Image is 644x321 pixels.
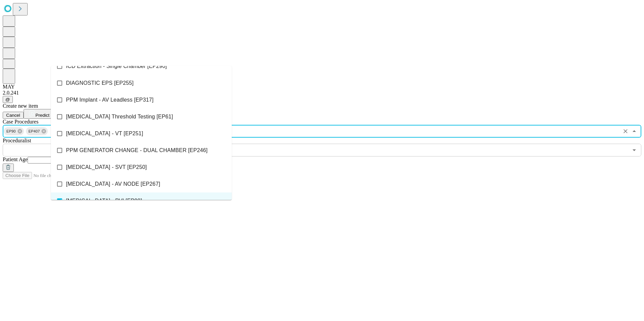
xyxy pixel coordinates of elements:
span: ICD Extraction - Single Chamber [EP290] [66,62,167,70]
button: Close [630,127,639,136]
span: Proceduralist [3,138,31,143]
span: Create new item [3,103,38,109]
span: DIAGNOSTIC EPS [EP255] [66,79,134,87]
span: EP407 [26,128,43,135]
button: Open [630,145,639,155]
span: [MEDICAL_DATA] - PVI [EP90] [66,197,142,205]
span: EP90 [4,128,19,135]
button: Clear [621,127,630,136]
button: Cancel [3,112,24,119]
span: Scheduled Procedure [3,119,38,124]
div: 2.0.241 [3,90,641,96]
span: Patient Age [3,156,28,162]
span: PPM Implant - AV Leadless [EP317] [66,96,154,104]
span: @ [5,97,10,102]
div: EP407 [26,127,48,135]
span: Predict [35,113,49,118]
button: @ [3,96,13,103]
span: Cancel [6,113,20,118]
span: [MEDICAL_DATA] Threshold Testing [EP61] [66,113,173,121]
span: PPM GENERATOR CHANGE - DUAL CHAMBER [EP246] [66,146,207,154]
div: EP90 [4,127,24,135]
div: MAY [3,84,641,90]
button: Predict [24,109,55,119]
span: [MEDICAL_DATA] - SVT [EP250] [66,163,147,171]
span: [MEDICAL_DATA] - AV NODE [EP267] [66,180,160,188]
span: [MEDICAL_DATA] - VT [EP251] [66,130,143,138]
